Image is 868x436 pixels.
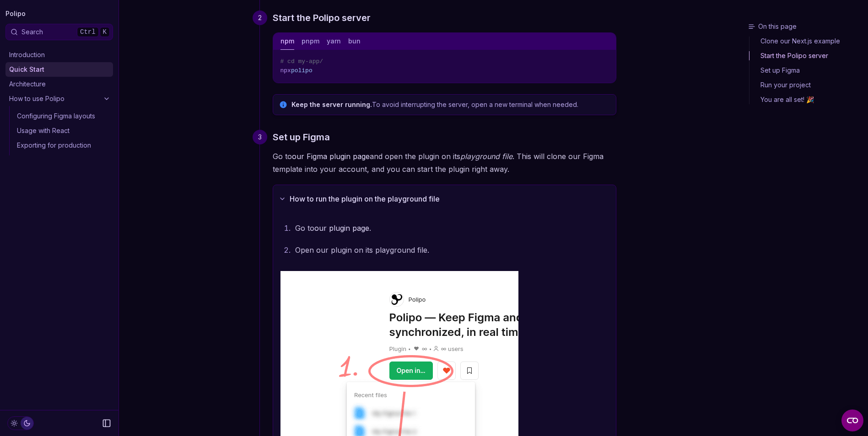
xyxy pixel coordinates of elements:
a: Run your project [749,78,864,92]
a: Quick Start [5,62,113,77]
p: Go to . [295,222,609,234]
a: Set up Figma [749,63,864,78]
a: Configuring Figma layouts [13,109,113,123]
em: playground file [460,152,512,161]
button: Open CMP widget [841,409,863,431]
p: To avoid interrupting the server, open a new terminal when needed. [291,100,610,109]
span: npx [280,67,291,74]
a: Architecture [5,77,113,91]
a: Exporting for production [13,138,113,153]
a: our plugin page [314,223,369,233]
a: Usage with React [13,123,113,138]
button: SearchCtrlK [5,24,113,40]
a: Polipo [5,7,26,20]
button: Collapse Sidebar [99,416,114,431]
button: Toggle Theme [7,416,34,430]
p: Go to and open the plugin on its . This will clone our Figma template into your account, and you ... [273,150,616,175]
a: our Figma plugin page [292,152,370,161]
kbd: Ctrl [77,27,99,37]
p: Open our plugin on its playground file. [295,244,609,256]
a: Set up Figma [273,130,330,144]
h3: On this page [748,22,864,31]
a: Start the Polipo server [273,11,371,25]
button: yarn [327,33,341,50]
button: npm [280,33,294,50]
a: Clone our Next.js example [749,37,864,48]
strong: Keep the server running. [291,101,372,108]
a: Introduction [5,48,113,62]
kbd: K [100,27,110,37]
button: bun [348,33,361,50]
button: How to run the plugin on the playground file [273,185,616,213]
a: How to use Polipo [5,91,113,106]
a: You are all set! 🎉 [749,92,864,104]
span: # cd my-app/ [280,58,323,65]
span: polipo [291,67,313,74]
a: Start the Polipo server [749,48,864,63]
button: pnpm [302,33,319,50]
